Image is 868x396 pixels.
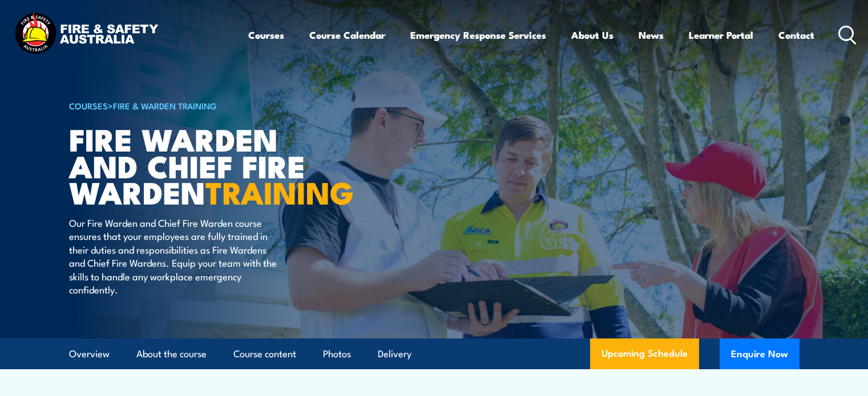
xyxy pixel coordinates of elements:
[69,99,108,112] a: COURSES
[205,168,354,215] strong: TRAINING
[69,125,351,205] h1: Fire Warden and Chief Fire Warden
[778,20,814,50] a: Contact
[571,20,613,50] a: About Us
[689,20,753,50] a: Learner Portal
[233,339,296,369] a: Course content
[69,216,277,296] p: Our Fire Warden and Chief Fire Warden course ensures that your employees are fully trained in the...
[410,20,546,50] a: Emergency Response Services
[323,339,351,369] a: Photos
[720,338,800,369] button: Enquire Now
[69,99,351,112] h6: >
[378,339,411,369] a: Delivery
[69,339,110,369] a: Overview
[136,339,207,369] a: About the course
[590,338,699,369] a: Upcoming Schedule
[309,20,385,50] a: Course Calendar
[248,20,284,50] a: Courses
[113,99,217,112] a: Fire & Warden Training
[639,20,664,50] a: News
